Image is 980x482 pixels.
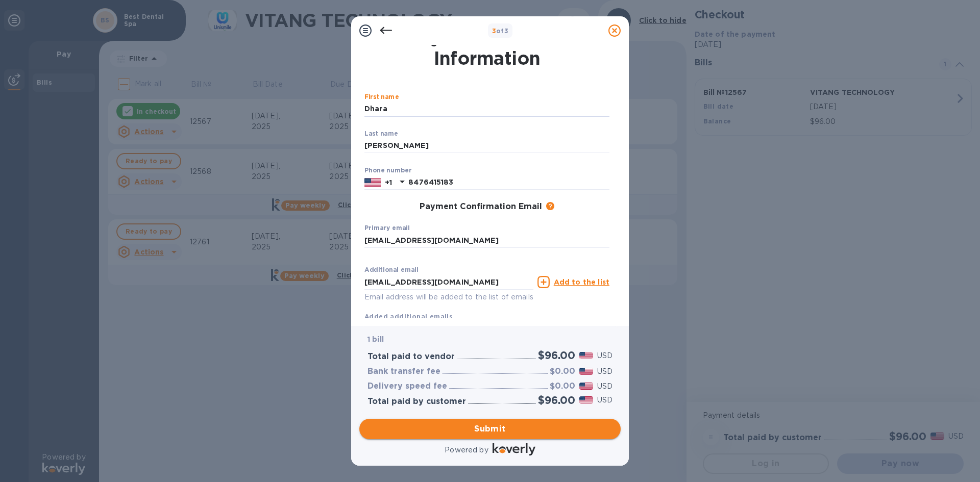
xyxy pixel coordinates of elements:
img: USD [579,352,593,359]
img: USD [579,396,593,403]
label: Additional email [364,267,419,273]
span: Submit [367,423,612,435]
b: of 3 [492,27,509,35]
h3: Delivery speed fee [367,382,447,391]
img: US [364,177,381,188]
h1: Payment Contact Information [364,26,609,69]
img: Logo [493,443,535,455]
input: Enter your primary email [364,233,609,248]
h3: Payment Confirmation Email [420,202,542,212]
img: USD [579,368,593,375]
input: Enter your last name [364,138,609,154]
h3: $0.00 [550,367,575,376]
input: Enter additional email [364,274,533,290]
p: +1 [385,177,392,188]
label: First name [364,94,399,100]
input: Enter your phone number [408,175,609,190]
h2: $96.00 [538,349,575,362]
h3: Total paid by customer [367,397,466,407]
label: Primary email [364,225,410,232]
label: Phone number [364,167,411,173]
h2: $96.00 [538,394,575,407]
h3: $0.00 [550,382,575,391]
input: Enter your first name [364,102,609,117]
b: Added additional emails [364,313,453,320]
p: USD [597,381,612,392]
p: USD [597,395,612,405]
p: USD [597,350,612,361]
p: USD [597,366,612,377]
p: Powered by [445,445,488,455]
p: Email address will be added to the list of emails [364,291,533,303]
img: USD [579,383,593,390]
h3: Bank transfer fee [367,367,440,376]
u: Add to the list [554,278,609,286]
span: 3 [492,27,496,35]
label: Last name [364,131,398,137]
button: Submit [359,419,621,439]
h3: Total paid to vendor [367,352,455,362]
b: 1 bill [367,335,384,343]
